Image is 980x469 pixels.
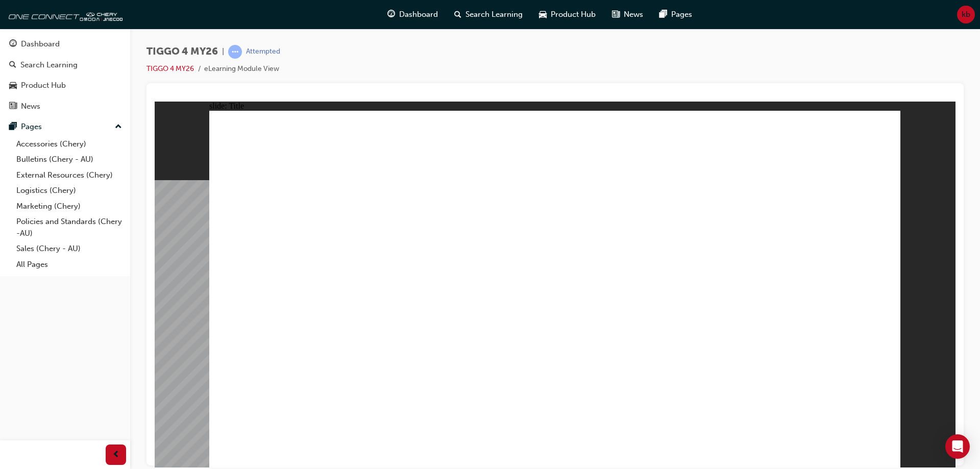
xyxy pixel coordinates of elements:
span: prev-icon [112,449,120,461]
a: Policies and Standards (Chery -AU) [12,214,126,241]
span: news-icon [612,8,620,21]
span: News [624,9,643,20]
a: TIGGO 4 MY26 [146,64,194,73]
a: pages-iconPages [651,4,700,25]
a: Logistics (Chery) [12,183,126,199]
span: TIGGO 4 MY26 [146,46,218,58]
span: guage-icon [387,8,395,21]
span: Pages [671,9,692,20]
div: Search Learning [20,59,78,71]
div: Open Intercom Messenger [945,434,970,459]
span: up-icon [115,120,122,134]
div: Attempted [246,47,280,57]
a: Marketing (Chery) [12,199,126,214]
span: Product Hub [551,9,596,20]
button: Pages [4,117,126,136]
div: News [21,101,40,112]
div: Product Hub [21,80,66,91]
a: news-iconNews [604,4,651,25]
span: Search Learning [465,9,523,20]
a: Sales (Chery - AU) [12,241,126,257]
button: kb [957,6,975,23]
span: pages-icon [659,8,667,21]
span: pages-icon [9,122,17,132]
a: News [4,97,126,116]
span: car-icon [539,8,547,21]
span: guage-icon [9,40,17,49]
a: External Resources (Chery) [12,167,126,183]
a: search-iconSearch Learning [446,4,531,25]
img: oneconnect [5,4,122,24]
a: Bulletins (Chery - AU) [12,152,126,167]
span: search-icon [9,61,16,70]
a: car-iconProduct Hub [531,4,604,25]
a: Product Hub [4,76,126,95]
a: Search Learning [4,56,126,75]
a: Dashboard [4,35,126,54]
span: kb [962,9,970,20]
a: All Pages [12,257,126,273]
button: DashboardSearch LearningProduct HubNews [4,33,126,117]
a: Accessories (Chery) [12,136,126,152]
span: car-icon [9,81,17,90]
div: Pages [21,121,42,133]
a: guage-iconDashboard [379,4,446,25]
span: learningRecordVerb_ATTEMPT-icon [228,45,242,59]
span: search-icon [454,8,461,21]
div: Dashboard [21,38,60,50]
span: news-icon [9,102,17,111]
li: eLearning Module View [204,63,279,75]
span: Dashboard [399,9,438,20]
span: | [222,46,224,58]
